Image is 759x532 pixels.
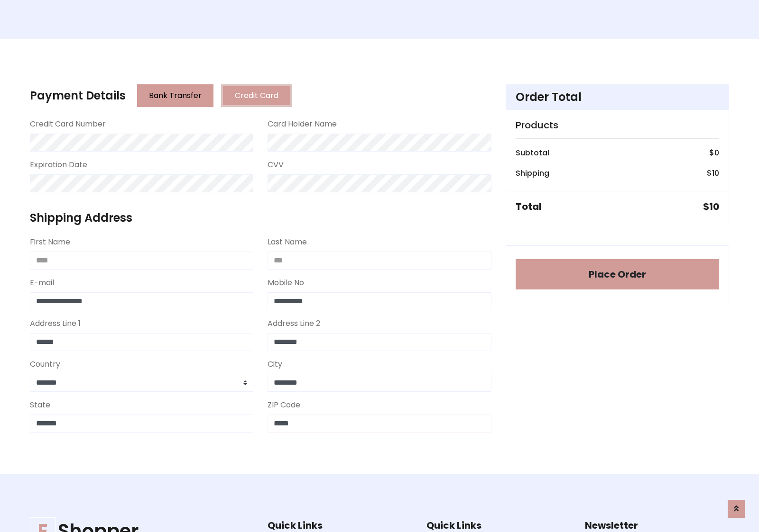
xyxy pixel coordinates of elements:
label: Mobile No [268,277,304,289]
h4: Order Total [516,90,719,104]
span: 10 [712,168,719,179]
span: 10 [709,200,719,213]
label: Expiration Date [30,159,87,171]
span: 0 [714,147,719,158]
h5: Quick Links [426,520,571,531]
label: Card Holder Name [268,118,337,130]
label: Country [30,359,60,370]
label: E-mail [30,277,54,289]
label: Credit Card Number [30,118,106,130]
h6: Subtotal [516,148,549,157]
h5: Quick Links [268,520,412,531]
label: Address Line 2 [268,318,320,329]
label: State [30,399,50,411]
label: ZIP Code [268,399,300,411]
h6: $ [709,148,719,157]
label: Address Line 1 [30,318,81,329]
h5: Total [516,201,542,212]
label: CVV [268,159,284,171]
label: City [268,359,282,370]
h4: Shipping Address [30,211,491,225]
h5: $ [703,201,719,212]
label: First Name [30,236,70,248]
h4: Payment Details [30,89,126,103]
label: Last Name [268,236,307,248]
h5: Products [516,119,719,131]
button: Place Order [516,259,719,289]
h6: $ [707,169,719,178]
button: Bank Transfer [137,84,213,107]
button: Credit Card [221,84,292,107]
h6: Shipping [516,169,549,178]
h5: Newsletter [585,520,729,531]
